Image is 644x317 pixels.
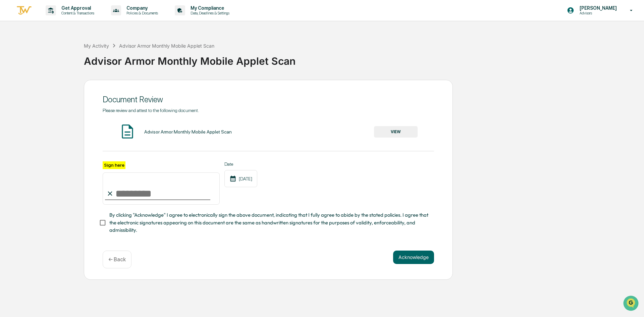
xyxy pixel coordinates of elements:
div: 🗄️ [49,85,54,91]
span: Attestations [55,85,83,91]
a: Powered byPylon [47,113,81,119]
div: Document Review [103,95,434,104]
label: Sign here [103,161,125,169]
span: Please review and attest to the following document. [103,108,199,113]
p: Content & Transactions [56,11,98,15]
p: Get Approval [56,5,98,11]
div: Advisor Armor Monthly Mobile Applet Scan [84,50,641,67]
label: Date [224,161,257,167]
a: 🔎Data Lookup [4,95,45,107]
div: Start new chat [23,51,110,58]
div: My Activity [84,43,109,49]
p: Company [121,5,161,11]
div: Advisor Armor Monthly Mobile Applet Scan [119,43,214,49]
a: 🗄️Attestations [46,82,86,94]
span: Preclearance [13,85,43,91]
p: How can we help? [7,14,122,25]
div: 🖐️ [7,85,12,91]
p: Advisors [574,11,620,15]
p: ← Back [108,256,126,263]
p: Policies & Documents [121,11,161,15]
span: Data Lookup [13,97,42,104]
iframe: Open customer support [623,295,641,313]
button: VIEW [374,126,418,138]
img: Document Icon [119,123,136,140]
div: Advisor Armor Monthly Mobile Applet Scan [144,129,232,135]
span: Pylon [67,114,81,119]
p: Data, Deadlines & Settings [185,11,233,15]
p: [PERSON_NAME] [574,5,620,11]
button: Start new chat [114,53,122,61]
a: 🖐️Preclearance [4,82,46,94]
img: logo [16,5,32,16]
div: We're available if you need us! [23,58,85,63]
span: By clicking "Acknowledge" I agree to electronically sign the above document, indicating that I fu... [109,211,429,234]
div: 🔎 [7,98,12,103]
p: My Compliance [185,5,233,11]
div: [DATE] [224,170,257,187]
img: 1746055101610-c473b297-6a78-478c-a979-82029cc54cd1 [7,51,19,63]
button: Acknowledge [393,251,434,264]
